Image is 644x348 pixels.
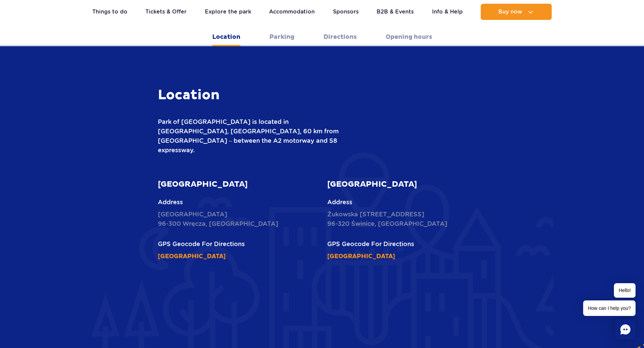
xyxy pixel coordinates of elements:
[327,252,395,260] a: [GEOGRAPHIC_DATA]
[158,117,361,155] p: Park of [GEOGRAPHIC_DATA] is located in [GEOGRAPHIC_DATA], [GEOGRAPHIC_DATA], 60 km from [GEOGRAP...
[145,4,187,20] a: Tickets & Offer
[377,4,414,20] a: B2B & Events
[324,28,357,46] a: Directions
[158,197,317,207] p: Address
[92,4,127,20] a: Things to do
[386,28,432,46] a: Opening hours
[615,319,636,340] div: Chat
[327,239,486,249] p: GPS Geocode For Directions
[158,210,317,229] p: [GEOGRAPHIC_DATA] 96-300 Wręcza, [GEOGRAPHIC_DATA]
[327,210,486,229] p: Żukowska [STREET_ADDRESS] 96-320 Świnice, [GEOGRAPHIC_DATA]
[327,197,486,207] p: Address
[212,28,240,46] a: Location
[158,87,361,104] h3: Location
[269,28,294,46] a: Parking
[498,9,522,15] span: Buy now
[205,4,251,20] a: Explore the park
[614,283,636,298] span: Hello!
[432,4,463,20] a: Info & Help
[327,179,417,189] strong: [GEOGRAPHIC_DATA]
[481,4,552,20] button: Buy now
[158,239,317,249] p: GPS Geocode For Directions
[583,300,636,316] span: How can I help you?
[333,4,359,20] a: Sponsors
[269,4,315,20] a: Accommodation
[158,252,226,260] a: [GEOGRAPHIC_DATA]
[158,179,248,189] strong: [GEOGRAPHIC_DATA]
